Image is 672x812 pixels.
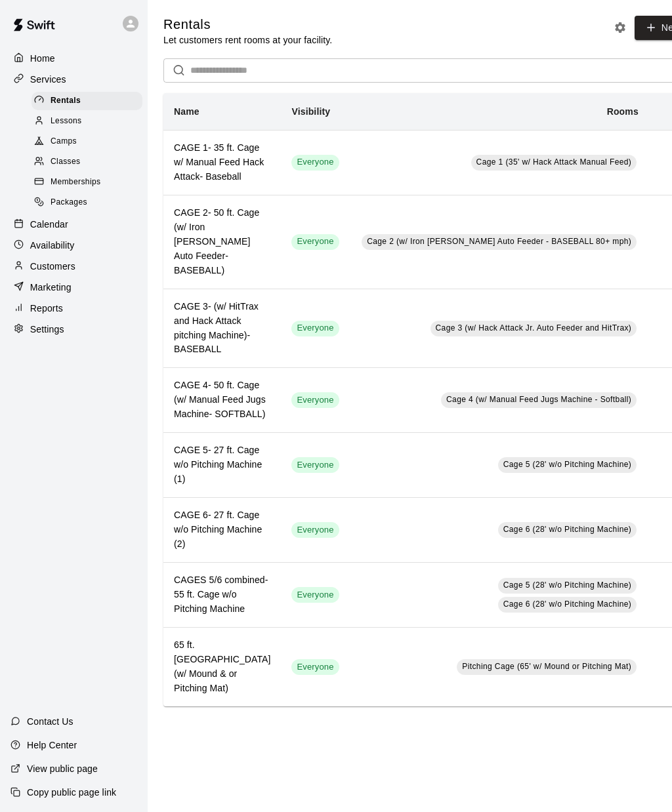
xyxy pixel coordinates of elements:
a: Memberships [31,173,148,193]
span: Everyone [291,661,339,674]
h6: CAGE 5- 27 ft. Cage w/o Pitching Machine (1) [174,443,270,487]
div: Rentals [31,92,142,110]
div: This service is visible to all of your customers [291,392,339,408]
a: Classes [31,152,148,173]
p: Services [30,73,66,86]
h6: CAGE 6- 27 ft. Cage w/o Pitching Machine (2) [174,508,270,552]
h5: Rentals [163,16,332,33]
h6: CAGES 5/6 combined- 55 ft. Cage w/o Pitching Machine [174,573,270,617]
span: Cage 4 (w/ Manual Feed Jugs Machine - Softball) [446,395,631,404]
span: Rentals [51,94,81,108]
b: Rooms [607,106,639,117]
h6: CAGE 4- 50 ft. Cage (w/ Manual Feed Jugs Machine- SOFTBALL) [174,378,270,422]
p: Home [30,52,55,65]
div: This service is visible to all of your customers [291,587,339,603]
div: This service is visible to all of your customers [291,321,339,336]
p: Help Center [27,739,77,752]
div: Memberships [31,173,142,192]
span: Everyone [291,322,339,335]
div: This service is visible to all of your customers [291,234,339,250]
a: Camps [31,132,148,152]
div: This service is visible to all of your customers [291,522,339,538]
a: Calendar [10,214,137,234]
div: Packages [31,193,142,212]
a: Availability [10,235,137,255]
p: Calendar [30,218,68,231]
div: This service is visible to all of your customers [291,155,339,171]
span: Cage 1 (35' w/ Hack Attack Manual Feed) [476,157,632,167]
p: View public page [27,762,98,775]
span: Cage 6 (28' w/o Pitching Machine) [503,525,632,534]
div: Camps [31,132,142,151]
div: Lessons [31,112,142,131]
span: Cage 5 (28' w/o Pitching Machine) [503,460,632,469]
p: Copy public page link [27,786,116,799]
span: Everyone [291,589,339,601]
span: Lessons [51,115,82,128]
span: Everyone [291,235,339,248]
p: Contact Us [27,715,73,728]
span: Packages [51,196,87,209]
h6: 65 ft. [GEOGRAPHIC_DATA] (w/ Mound & or Pitching Mat) [174,638,270,696]
span: Everyone [291,394,339,407]
a: Lessons [31,111,148,131]
div: Classes [31,153,142,171]
span: Cage 2 (w/ Iron [PERSON_NAME] Auto Feeder - BASEBALL 80+ mph) [367,237,631,246]
a: Home [10,49,137,68]
a: Customers [10,256,137,276]
span: Cage 5 (28' w/o Pitching Machine) [503,580,632,590]
a: Rentals [31,91,148,111]
p: Availability [30,239,75,252]
a: Services [10,70,137,89]
h6: CAGE 2- 50 ft. Cage (w/ Iron [PERSON_NAME] Auto Feeder- BASEBALL) [174,206,270,278]
p: Reports [30,302,63,315]
p: Customers [30,260,75,273]
span: Everyone [291,156,339,169]
span: Cage 3 (w/ Hack Attack Jr. Auto Feeder and HitTrax) [436,323,632,333]
div: This service is visible to all of your customers [291,457,339,473]
div: This service is visible to all of your customers [291,659,339,675]
b: Name [174,106,199,117]
b: Visibility [291,106,330,117]
span: Pitching Cage (65' w/ Mound or Pitching Mat) [462,662,631,671]
span: Cage 6 (28' w/o Pitching Machine) [503,599,632,609]
span: Camps [51,135,77,148]
a: Packages [31,193,148,213]
span: Classes [51,155,80,169]
span: Everyone [291,459,339,472]
span: Everyone [291,524,339,537]
p: Let customers rent rooms at your facility. [163,33,332,47]
h6: CAGE 3- (w/ HitTrax and Hack Attack pitching Machine)- BASEBALL [174,300,270,357]
a: Settings [10,319,137,339]
a: Reports [10,298,137,318]
a: Marketing [10,277,137,297]
p: Settings [30,323,64,336]
p: Marketing [30,281,72,294]
h6: CAGE 1- 35 ft. Cage w/ Manual Feed Hack Attack- Baseball [174,141,270,184]
button: Rental settings [610,18,630,37]
span: Memberships [51,176,100,189]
